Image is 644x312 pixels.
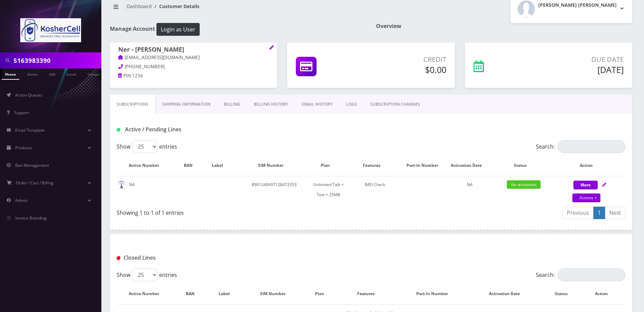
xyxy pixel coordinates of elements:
[572,193,600,202] a: Actions
[132,268,157,281] select: Showentries
[527,54,624,64] p: Due Date
[345,156,405,175] th: Features: activate to sort column ascending
[237,156,312,175] th: SIM Number: activate to sort column ascending
[307,284,339,304] th: Plan: activate to sort column ascending
[467,182,473,187] span: NA
[573,181,598,189] button: More
[117,176,177,203] td: NA
[118,54,200,61] a: [EMAIL_ADDRESS][DOMAIN_NAME]
[155,25,200,32] a: Login as User
[364,95,427,114] a: SUBSCRIPTION CHANGES
[585,284,625,304] th: Action : activate to sort column ascending
[24,69,41,79] a: Name
[117,126,279,133] h1: Active / Pending Lines
[558,268,625,281] input: Search:
[117,128,120,132] img: Active / Pending Lines
[20,18,81,42] img: KosherCell
[117,156,177,175] th: Active Number: activate to sort column ascending
[16,180,53,186] span: Order / Cart / Billing
[558,140,625,153] input: Search:
[313,176,344,203] td: Unlimited Talk + Text + 25MB
[205,156,236,175] th: Label: activate to sort column ascending
[156,23,200,36] button: Login as User
[14,54,100,67] input: Search in Company
[15,145,32,151] span: Products
[605,207,625,219] a: Next
[527,64,624,75] h5: [DATE]
[376,23,632,29] h1: Overview
[339,95,364,114] a: LOGS
[15,92,43,98] span: Action Queues
[117,255,279,261] h1: Closed Lines
[15,127,45,133] span: Email Template
[117,140,177,153] label: Show entries
[345,180,405,190] div: IMEI Check
[117,284,177,304] th: Active Number: activate to sort column descending
[14,110,29,115] span: Support
[494,156,554,175] th: Status: activate to sort column ascending
[15,198,27,203] span: Admin
[247,95,295,114] a: Billing History
[593,207,605,219] a: 1
[400,284,471,304] th: Port-In Number: activate to sort column ascending
[110,23,366,36] h1: Manage Account
[295,95,339,114] a: EMAIL HISTORY
[339,284,399,304] th: Features: activate to sort column ascending
[538,2,617,8] h2: [PERSON_NAME] [PERSON_NAME]
[2,69,19,80] a: Phone
[125,63,165,70] span: [PHONE_NUMBER]
[210,284,245,304] th: Label: activate to sort column ascending
[117,181,126,189] img: default.png
[63,69,79,79] a: Email
[152,3,199,10] li: Customer Details
[178,284,209,304] th: BAN: activate to sort column ascending
[117,268,177,281] label: Show entries
[406,156,446,175] th: Port-In Number: activate to sort column ascending
[545,284,584,304] th: Status: activate to sort column ascending
[178,156,205,175] th: BAN: activate to sort column ascending
[446,156,493,175] th: Activation Date: activate to sort column ascending
[536,268,625,281] label: Search:
[132,73,143,79] span: 1234
[363,64,446,75] h5: $0.00
[313,156,344,175] th: Plan: activate to sort column ascending
[127,3,152,9] a: Dashboard
[132,140,157,153] select: Showentries
[117,256,120,260] img: Closed Lines
[155,95,217,114] a: Shipping Information
[118,73,132,79] a: PIN:
[15,162,49,168] span: Ban Management
[117,206,366,217] div: Showing 1 to 1 of 1 entries
[363,54,446,64] p: Credit
[246,284,306,304] th: SIM Number: activate to sort column ascending
[118,46,269,54] h1: Ner - [PERSON_NAME]
[46,69,58,79] a: SIM
[237,176,312,203] td: 8901240497128472353
[563,207,594,219] a: Previous
[217,95,247,114] a: Billing
[15,215,47,221] span: Invoice Branding
[507,180,541,189] span: for-activation
[84,69,107,79] a: Company
[536,140,625,153] label: Search:
[110,95,155,114] a: Subscriptions
[472,284,544,304] th: Activation Date: activate to sort column ascending
[554,156,625,175] th: Action: activate to sort column ascending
